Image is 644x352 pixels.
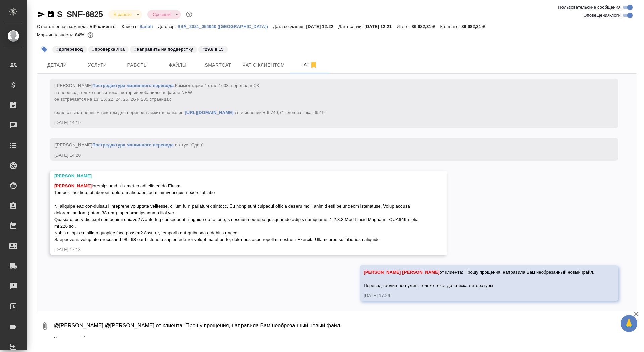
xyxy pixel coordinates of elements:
[306,24,338,29] p: [DATE] 12:22
[147,10,181,19] div: В работе
[461,24,490,29] p: 86 682,31 ₽
[177,23,273,29] a: SSA_2021_054940 ([GEOGRAPHIC_DATA])
[440,24,462,29] p: К оплате:
[56,46,83,53] p: #доперевод
[37,42,52,57] button: Добавить тэг
[185,10,194,19] button: Доп статусы указывают на важность/срочность заказа
[583,12,621,19] span: Оповещения-логи
[293,61,325,69] span: Чат
[92,83,174,88] a: Постредактура машинного перевода
[90,24,122,29] p: VIP клиенты
[177,24,273,29] p: SSA_2021_054940 ([GEOGRAPHIC_DATA])
[81,61,113,69] span: Услуги
[175,142,204,148] span: статус "Сдан"
[37,24,90,29] p: Ответственная команда:
[108,10,142,19] div: В работе
[151,12,173,17] button: Срочный
[242,61,285,69] span: Чат с клиентом
[37,32,75,37] p: Маржинальность:
[202,61,234,69] span: Smartcat
[412,24,440,29] p: 86 682,31 ₽
[86,31,95,39] button: 11304.15 RUB;
[621,315,637,332] button: 🙏
[364,24,397,29] p: [DATE] 12:21
[54,183,92,188] span: [PERSON_NAME]
[54,83,326,115] span: [[PERSON_NAME] .
[75,32,86,37] p: 84%
[338,24,364,29] p: Дата сдачи:
[54,183,420,242] span: loremipsumd sit ametco adi elitsed do Eiusm: Tempor: incididu, utlaboreet, dolorem aliquaeni ad m...
[364,292,594,299] div: [DATE] 17:29
[47,10,55,18] button: Скопировать ссылку
[364,270,401,275] span: [PERSON_NAME]
[202,46,223,53] p: #29.8 в 15
[54,142,204,148] span: [[PERSON_NAME] .
[185,110,233,115] a: [URL][DOMAIN_NAME]
[364,270,594,288] span: от клиента: Прошу прощения, направила Вам необрезанный новый файл. Перевод таблиц не нужен, тольк...
[54,173,424,179] div: [PERSON_NAME]
[54,152,594,159] div: [DATE] 14:20
[112,12,134,17] button: В работе
[139,23,158,29] a: Sanofi
[139,24,158,29] p: Sanofi
[52,46,88,52] span: доперевод
[92,46,125,53] p: #проверка ЛКа
[54,119,594,126] div: [DATE] 14:19
[134,46,193,53] p: #направить на подверстку
[402,270,439,275] span: [PERSON_NAME]
[37,10,45,18] button: Скопировать ссылку для ЯМессенджера
[92,142,174,148] a: Постредактура машинного перевода
[54,246,424,253] div: [DATE] 17:18
[122,24,139,29] p: Клиент:
[273,24,306,29] p: Дата создания:
[623,316,635,331] span: 🙏
[162,61,194,69] span: Файлы
[158,24,178,29] p: Договор:
[41,61,73,69] span: Детали
[54,83,326,115] span: Комментарий "тотал 1603, перевод в СК на перевод только новый текст, который добавился в файле NE...
[397,24,411,29] p: Итого:
[88,46,129,52] span: проверка ЛКа
[558,4,621,11] span: Пользовательские сообщения
[121,61,154,69] span: Работы
[57,10,103,19] a: S_SNF-6825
